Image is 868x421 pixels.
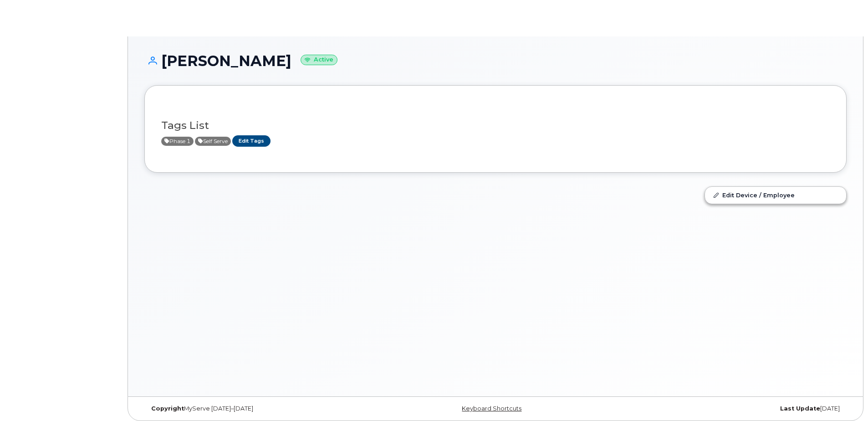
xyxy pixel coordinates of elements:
small: Active [301,55,337,65]
a: Keyboard Shortcuts [462,405,521,412]
a: Edit Tags [232,135,271,147]
strong: Copyright [151,405,184,412]
span: Active [161,137,194,146]
span: Active [195,137,231,146]
h3: Tags List [161,120,830,131]
h1: [PERSON_NAME] [144,53,847,69]
div: [DATE] [613,405,847,412]
div: MyServe [DATE]–[DATE] [144,405,378,412]
strong: Last Update [780,405,820,412]
a: Edit Device / Employee [705,187,846,203]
